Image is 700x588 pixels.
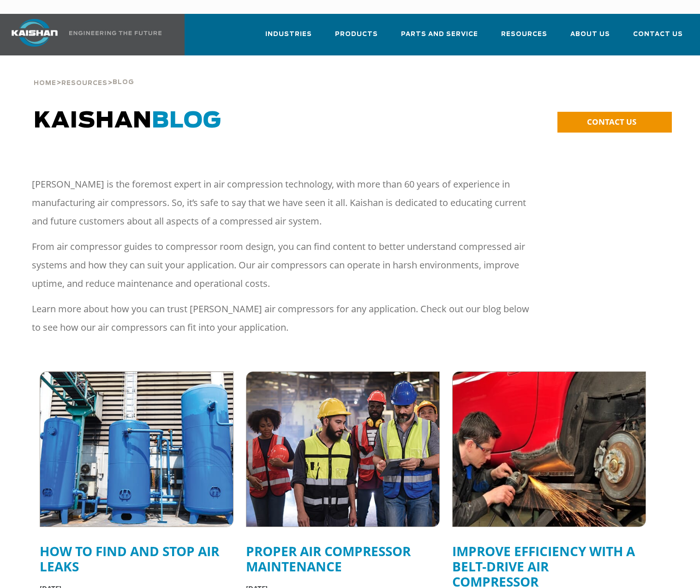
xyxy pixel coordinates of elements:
[246,542,411,575] a: Proper Air Compressor Maintenance
[40,372,233,527] img: Vertical Steam Boiler
[32,237,537,293] p: From air compressor guides to compressor room design, you can find content to better understand c...
[401,22,478,54] a: Parts and Service
[32,175,537,230] p: [PERSON_NAME] is the foremost expert in air compression technology, with more than 60 years of ex...
[34,79,56,87] a: Home
[335,29,378,40] span: Products
[570,29,610,40] span: About Us
[557,112,672,133] a: CONTACT US
[401,29,478,40] span: Parts and Service
[32,300,537,337] p: Learn more about how you can trust [PERSON_NAME] air compressors for any application. Check out o...
[335,22,378,54] a: Products
[265,22,312,54] a: Industries
[61,80,108,86] span: Resources
[69,31,162,35] img: Engineering the future
[501,29,547,40] span: Resources
[61,79,108,87] a: Resources
[34,55,134,91] div: > >
[246,372,440,527] img: technical labourers
[570,22,610,54] a: About Us
[501,22,547,54] a: Resources
[587,116,636,127] span: CONTACT US
[265,29,312,40] span: Industries
[633,29,683,40] span: Contact Us
[40,542,219,575] a: How to Find and Stop Air Leaks
[113,79,134,85] span: Blog
[453,372,646,527] img: Belt-drive air compressors are a frequent choice for auto body shops.
[633,22,683,54] a: Contact Us
[152,110,221,132] span: BLOG
[34,108,506,134] h1: Kaishan
[34,80,56,86] span: Home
